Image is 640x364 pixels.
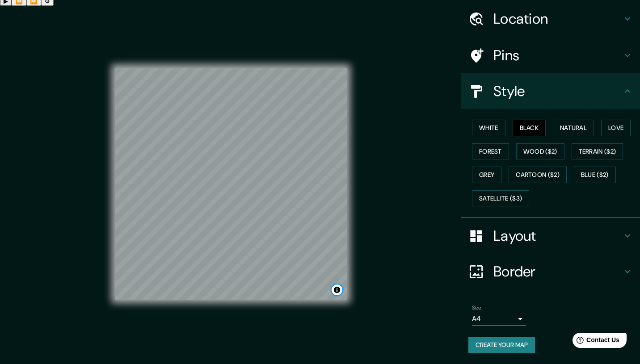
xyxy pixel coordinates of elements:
[472,120,505,136] button: White
[574,167,616,183] button: Blue ($2)
[493,263,622,280] h4: Border
[493,10,622,28] h4: Location
[509,167,567,183] button: Cartoon ($2)
[572,143,623,160] button: Terrain ($2)
[493,46,622,64] h4: Pins
[461,218,640,254] div: Layout
[472,190,529,207] button: Satellite ($3)
[472,312,526,326] div: A4
[461,73,640,109] div: Style
[472,304,481,312] label: Size
[472,167,501,183] button: Grey
[461,254,640,289] div: Border
[493,82,622,100] h4: Style
[513,120,546,136] button: Black
[115,68,347,300] canvas: Map
[516,143,564,160] button: Wood ($2)
[553,120,594,136] button: Natural
[461,38,640,73] div: Pins
[560,329,630,354] iframe: Help widget launcher
[601,120,631,136] button: Love
[461,1,640,37] div: Location
[468,337,535,353] button: Create your map
[493,227,622,245] h4: Layout
[472,143,509,160] button: Forest
[332,285,342,295] button: Toggle attribution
